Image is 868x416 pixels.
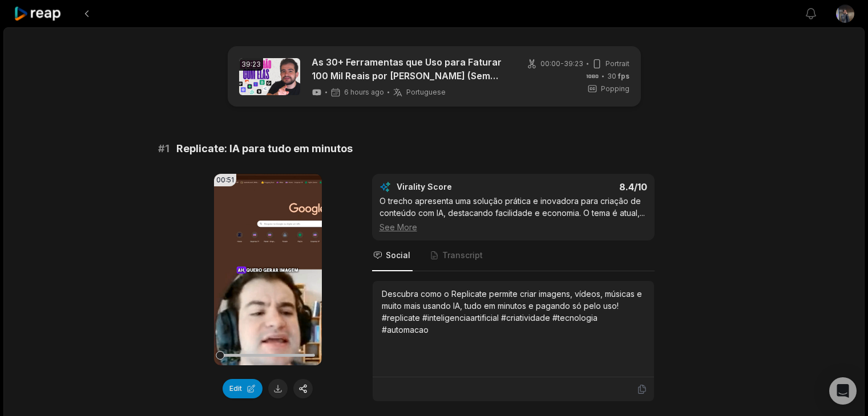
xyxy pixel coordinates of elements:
[397,181,519,193] div: Virality Score
[214,174,322,365] video: Your browser does not support mp4 format.
[829,377,857,405] div: Open Intercom Messenger
[386,250,410,261] span: Social
[618,72,629,80] span: fps
[524,181,647,193] div: 8.4 /10
[601,84,629,94] span: Popping
[380,221,647,233] div: See More
[312,55,508,83] a: As 30+ Ferramentas que Uso para Faturar 100 Mil Reais por [PERSON_NAME] (Sem Funcionários)
[540,59,583,69] span: 00:00 - 39:23
[605,59,629,69] span: Portrait
[380,195,647,233] div: O trecho apresenta uma solução prática e inovadora para criação de conteúdo com IA, destacando fa...
[223,379,263,398] button: Edit
[158,141,169,157] span: # 1
[406,88,446,97] span: Portuguese
[382,288,645,336] div: Descubra como o Replicate permite criar imagens, vídeos, músicas e muito mais usando IA, tudo em ...
[442,250,483,261] span: Transcript
[176,141,353,157] span: Replicate: IA para tudo em minutos
[607,71,629,81] span: 30
[344,88,384,97] span: 6 hours ago
[372,240,655,271] nav: Tabs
